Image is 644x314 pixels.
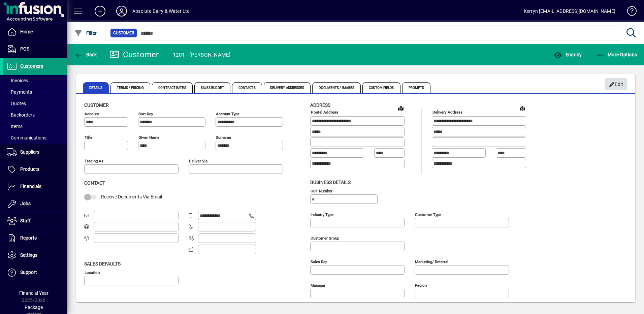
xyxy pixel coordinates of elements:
mat-label: Title [85,135,92,140]
a: Financials [3,178,67,195]
span: Details [83,82,109,93]
mat-label: Account Type [216,112,239,116]
mat-label: Location [85,270,100,275]
span: Customers [20,63,43,69]
span: Edit [609,79,623,90]
a: Staff [3,213,67,229]
span: Contacts [232,82,262,93]
span: Home [20,29,33,34]
mat-label: Industry type [311,212,333,217]
span: Settings [20,252,37,258]
button: Enquiry [552,49,583,61]
span: Contact [84,180,105,186]
mat-label: Manager [311,283,325,287]
a: Backorders [3,109,67,121]
a: View on map [517,103,528,114]
span: Customer [84,102,109,108]
mat-label: Region [415,283,427,287]
a: Communications [3,132,67,144]
a: Home [3,24,67,40]
span: Financial Year [19,290,49,296]
a: Jobs [3,195,67,212]
span: Quotes [7,101,26,106]
a: Settings [3,247,67,264]
span: Address [310,102,330,108]
span: Staff [20,218,31,223]
a: POS [3,41,67,58]
mat-label: Account [85,112,99,116]
span: Delivery Addresses [264,82,311,93]
span: Financials [20,184,41,189]
span: Receive Documents Via Email [101,194,162,199]
a: Knowledge Base [622,1,636,23]
a: Payments [3,86,67,98]
span: More Options [596,52,637,57]
mat-label: GST Number [311,188,332,193]
app-page-header-button: Back [67,49,104,61]
mat-label: Sort key [138,112,153,116]
span: Backorders [7,112,35,118]
span: Terms / Pricing [110,82,151,93]
span: Sales defaults [84,261,121,266]
button: Back [73,49,99,61]
a: Reports [3,230,67,247]
span: Prompts [402,82,431,93]
button: More Options [594,49,639,61]
span: Documents / Images [312,82,361,93]
span: Reports [20,235,37,241]
button: Edit [605,78,627,90]
a: Invoices [3,75,67,86]
button: Filter [73,27,99,39]
span: Package [25,305,43,310]
a: Products [3,161,67,178]
mat-label: Sales rep [311,259,327,264]
span: Suppliers [20,149,39,155]
span: Support [20,270,37,275]
span: Back [74,52,97,57]
span: Payments [7,89,32,95]
div: Absolute Dairy & Water Ltd [132,6,190,17]
button: Add [89,5,111,17]
span: Communications [7,135,46,140]
span: Custom Fields [362,82,400,93]
a: Quotes [3,98,67,109]
mat-label: Given name [138,135,159,140]
div: 1201 - [PERSON_NAME] [173,50,231,60]
mat-label: Deliver via [189,159,207,163]
div: Customer [109,49,159,60]
span: Filter [74,30,97,36]
mat-label: Customer group [311,235,339,240]
a: Support [3,264,67,281]
a: Items [3,121,67,132]
span: Enquiry [554,52,582,57]
div: Kerryn [EMAIL_ADDRESS][DOMAIN_NAME] [524,6,615,17]
a: Suppliers [3,144,67,161]
span: Contract Rates [152,82,192,93]
span: Jobs [20,201,31,206]
span: Customer [113,30,134,36]
span: Sales Budget [194,82,230,93]
span: Business details [310,180,351,185]
a: View on map [395,103,406,114]
mat-label: Surname [216,135,231,140]
span: POS [20,46,29,52]
mat-label: Marketing/ Referral [415,259,448,264]
mat-label: Trading as [85,159,103,163]
span: Invoices [7,78,28,83]
button: Profile [111,5,132,17]
mat-label: Customer type [415,212,441,217]
span: Items [7,124,23,129]
span: Products [20,166,39,172]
